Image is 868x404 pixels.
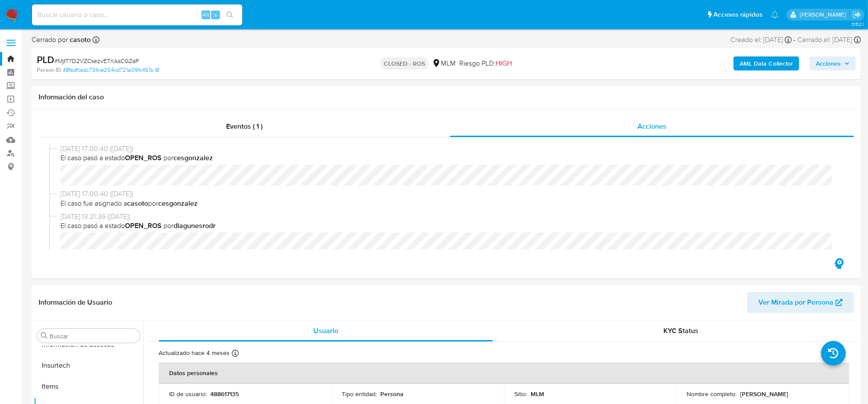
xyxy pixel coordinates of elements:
b: casoto [127,198,148,208]
div: MLM [432,59,456,68]
b: cesgonzalez [174,153,213,163]
button: Acciones [810,56,856,70]
span: El caso pasó a estado por [60,153,840,163]
span: [DATE] 17:00:40 ([DATE]) [60,189,840,199]
span: Accesos rápidos [713,10,762,19]
span: HIGH [496,58,512,68]
p: [PERSON_NAME] [740,390,789,398]
b: OPEN_ROS [125,221,162,231]
span: s [214,11,217,19]
b: PLD [37,53,54,67]
b: casoto [68,35,91,45]
button: Ver Mirada por Persona [747,292,854,313]
input: Buscar [50,332,136,340]
p: CLOSED - ROS [380,57,429,70]
b: OPEN_ROS [125,153,162,163]
span: Alt [202,11,209,19]
span: El caso pasó a estado por [60,221,840,231]
span: [DATE] 17:00:40 ([DATE]) [60,144,840,154]
span: Cerrado por [32,35,91,45]
b: cesgonzalez [158,198,198,208]
a: 48fadfcadc734ce264cd721a09fc451b [63,66,159,74]
span: - [794,35,796,45]
b: Person ID [37,66,61,74]
p: Tipo entidad : [342,390,377,398]
button: Buscar [41,332,48,339]
span: El caso fue asignado a por [60,199,840,208]
span: Acciones [816,56,841,70]
span: [DATE] 13:21:36 ([DATE]) [60,212,840,221]
h1: Información de Usuario [39,298,112,307]
div: Cerrado el: [DATE] [797,35,861,45]
h1: Información del caso [39,93,854,102]
span: Eventos ( 1 ) [226,121,262,131]
span: # MjtT7D2VZCsezvE7XAsCGZaP [54,56,139,65]
div: Creado el: [DATE] [730,35,792,45]
span: Ver Mirada por Persona [758,292,833,313]
th: Datos personales [159,362,849,383]
button: AML Data Collector [733,56,799,70]
p: Nombre completo : [687,390,737,398]
span: Acciones [638,121,666,131]
b: dlagunesrodr [174,221,216,231]
span: KYC Status [664,326,699,336]
button: Items [34,376,143,397]
button: Insurtech [34,355,143,376]
button: search-icon [221,9,239,21]
p: MLM [531,390,544,398]
p: cesar.gonzalez@mercadolibre.com.mx [800,11,849,19]
p: Actualizado hace 4 meses [159,349,230,357]
b: AML Data Collector [740,56,793,70]
p: 488617135 [210,390,239,398]
input: Buscar usuario o caso... [32,9,242,21]
p: Sitio : [514,390,527,398]
a: Notificaciones [771,11,779,18]
a: Salir [852,10,861,19]
span: Usuario [313,326,338,336]
p: ID de usuario : [169,390,207,398]
span: Riesgo PLD: [459,59,512,68]
p: Persona [380,390,404,398]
